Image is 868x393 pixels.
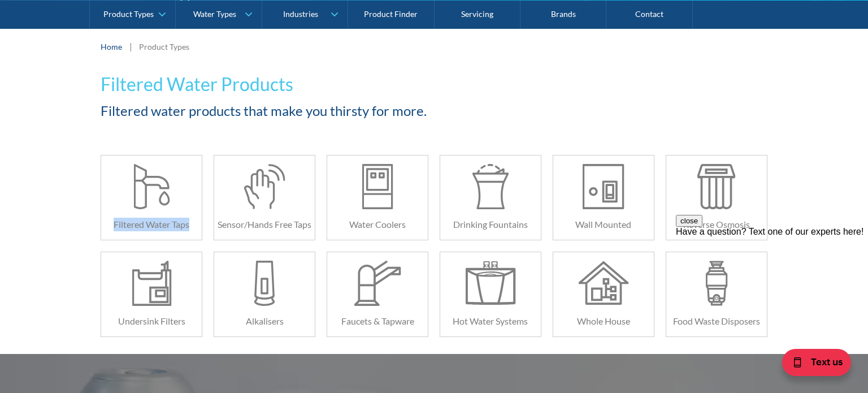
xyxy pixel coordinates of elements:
[666,314,767,328] h6: Food Waste Disposers
[214,218,315,231] h6: Sensor/Hands Free Taps
[553,252,654,337] a: Whole House
[553,218,654,231] h6: Wall Mounted
[755,336,868,393] iframe: podium webchat widget bubble
[214,314,315,328] h6: Alkalisers
[440,314,541,328] h6: Hot Water Systems
[101,155,202,240] a: Filtered Water Taps
[327,314,428,328] h6: Faucets & Tapware
[139,41,189,53] div: Product Types
[283,9,318,19] div: Industries
[101,252,202,337] a: Undersink Filters
[327,218,428,231] h6: Water Coolers
[327,252,428,337] a: Faucets & Tapware
[553,314,654,328] h6: Whole House
[214,252,315,337] a: Alkalisers
[193,9,236,19] div: Water Types
[101,314,202,328] h6: Undersink Filters
[440,155,541,240] a: Drinking Fountains
[666,155,767,240] a: Reverse Osmosis
[101,218,202,231] h6: Filtered Water Taps
[101,41,122,53] a: Home
[103,9,154,19] div: Product Types
[128,40,133,53] div: |
[440,218,541,231] h6: Drinking Fountains
[666,218,767,231] h6: Reverse Osmosis
[101,101,541,121] h2: Filtered water products that make you thirsty for more.
[676,215,868,351] iframe: podium webchat widget prompt
[440,252,541,337] a: Hot Water Systems
[214,155,315,240] a: Sensor/Hands Free Taps
[327,155,428,240] a: Water Coolers
[666,252,767,337] a: Food Waste Disposers
[101,71,541,98] h1: Filtered Water Products
[553,155,654,240] a: Wall Mounted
